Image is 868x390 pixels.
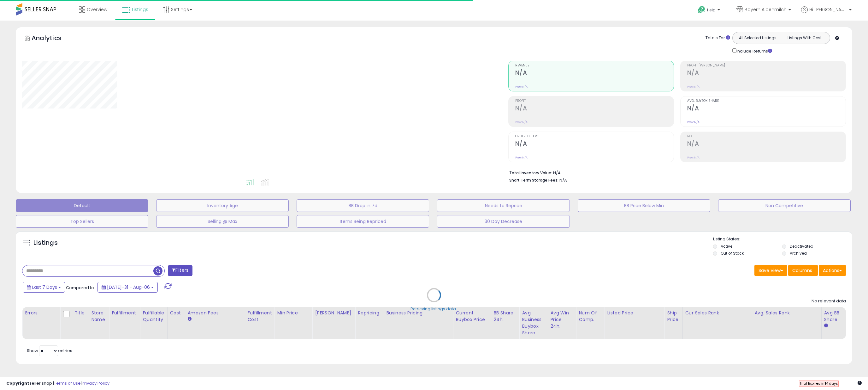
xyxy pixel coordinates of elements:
[734,34,781,42] button: All Selected Listings
[693,1,726,21] a: Help
[687,64,846,67] span: Profit [PERSON_NAME]
[410,306,458,312] div: Retrieving listings data..
[515,105,674,113] h2: N/A
[156,199,289,212] button: Inventory Age
[781,34,828,42] button: Listings With Cost
[509,177,558,183] b: Short Term Storage Fees:
[16,215,148,228] button: Top Sellers
[515,135,674,138] span: Ordered Items
[6,380,29,386] strong: Copyright
[687,69,846,78] h2: N/A
[809,6,847,13] span: Hi [PERSON_NAME]
[87,6,107,13] span: Overview
[801,6,852,21] a: Hi [PERSON_NAME]
[437,199,570,212] button: Needs to Reprice
[687,140,846,149] h2: N/A
[82,380,109,386] a: Privacy Policy
[509,170,552,176] b: Total Inventory Value:
[824,381,829,386] b: 14
[687,120,700,124] small: Prev: N/A
[515,85,528,89] small: Prev: N/A
[6,381,109,387] div: seller snap | |
[515,140,674,149] h2: N/A
[515,69,674,78] h2: N/A
[707,7,716,13] span: Help
[687,156,700,159] small: Prev: N/A
[559,177,567,183] span: N/A
[515,120,528,124] small: Prev: N/A
[515,99,674,103] span: Profit
[54,380,81,386] a: Terms of Use
[706,35,730,41] div: Totals For
[297,199,429,212] button: BB Drop in 7d
[515,64,674,67] span: Revenue
[698,6,706,14] i: Get Help
[728,47,780,54] div: Include Returns
[16,199,148,212] button: Default
[32,34,74,44] h5: Analytics
[718,199,851,212] button: Non Competitive
[132,6,148,13] span: Listings
[578,199,710,212] button: BB Price Below Min
[745,6,787,13] span: Bayern Alpenmilch
[509,169,841,176] li: N/A
[515,156,528,159] small: Prev: N/A
[297,215,429,228] button: Items Being Repriced
[437,215,570,228] button: 30 Day Decrease
[687,85,700,89] small: Prev: N/A
[800,381,838,386] span: Trial Expires in days
[687,105,846,113] h2: N/A
[156,215,289,228] button: Selling @ Max
[687,135,846,138] span: ROI
[687,99,846,103] span: Avg. Buybox Share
